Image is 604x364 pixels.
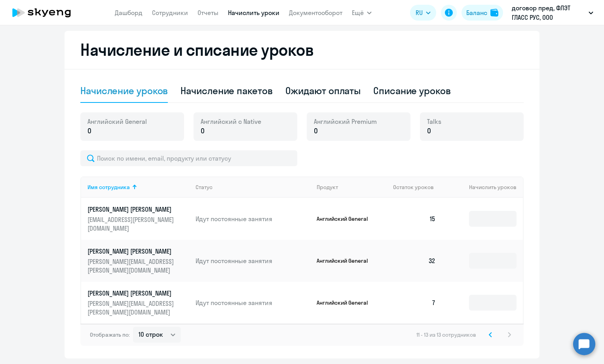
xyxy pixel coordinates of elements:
a: Документооборот [289,9,342,17]
p: Английский General [317,299,376,306]
p: Идут постоянные занятия [196,214,310,223]
a: Дашборд [115,9,142,17]
span: Остаток уроков [393,184,434,191]
span: Английский General [87,117,147,126]
button: Ещё [352,5,372,21]
p: договор пред, ФЛЭТ ГЛАСС РУС, ООО [512,3,585,22]
a: [PERSON_NAME] [PERSON_NAME][PERSON_NAME][EMAIL_ADDRESS][PERSON_NAME][DOMAIN_NAME] [87,247,189,275]
a: [PERSON_NAME] [PERSON_NAME][PERSON_NAME][EMAIL_ADDRESS][PERSON_NAME][DOMAIN_NAME] [87,289,189,317]
div: Ожидают оплаты [285,84,361,97]
a: Отчеты [198,9,218,17]
div: Продукт [317,184,338,191]
span: 0 [87,126,91,136]
td: 7 [387,282,442,324]
p: Идут постоянные занятия [196,298,310,307]
div: Продукт [317,184,387,191]
input: Поиск по имени, email, продукту или статусу [80,150,297,166]
p: [PERSON_NAME] [PERSON_NAME] [87,289,176,298]
span: 11 - 13 из 13 сотрудников [416,331,476,338]
span: Английский Premium [314,117,377,126]
a: [PERSON_NAME] [PERSON_NAME][EMAIL_ADDRESS][PERSON_NAME][DOMAIN_NAME] [87,205,189,233]
p: Идут постоянные занятия [196,256,310,265]
span: RU [416,8,423,17]
span: 0 [314,126,318,136]
div: Имя сотрудника [87,184,189,191]
button: Балансbalance [462,5,503,21]
div: Начисление пакетов [180,84,272,97]
p: [PERSON_NAME] [PERSON_NAME] [87,205,176,214]
p: Английский General [317,257,376,264]
p: [EMAIL_ADDRESS][PERSON_NAME][DOMAIN_NAME] [87,215,176,233]
button: договор пред, ФЛЭТ ГЛАСС РУС, ООО [508,3,597,22]
span: Ещё [352,8,364,17]
td: 32 [387,240,442,282]
p: [PERSON_NAME][EMAIL_ADDRESS][PERSON_NAME][DOMAIN_NAME] [87,299,176,317]
div: Списание уроков [373,84,451,97]
td: 15 [387,198,442,240]
h2: Начисление и списание уроков [80,40,524,59]
p: [PERSON_NAME] [PERSON_NAME] [87,247,176,256]
div: Статус [196,184,310,191]
p: Английский General [317,215,376,222]
button: RU [410,5,436,21]
a: Сотрудники [152,9,188,17]
span: Talks [427,117,441,126]
span: Отображать по: [90,331,130,338]
div: Баланс [466,8,487,17]
p: [PERSON_NAME][EMAIL_ADDRESS][PERSON_NAME][DOMAIN_NAME] [87,257,176,275]
div: Начисление уроков [80,84,168,97]
th: Начислить уроков [442,176,523,198]
div: Остаток уроков [393,184,442,191]
img: balance [490,9,498,17]
span: 0 [201,126,205,136]
span: Английский с Native [201,117,261,126]
span: 0 [427,126,431,136]
div: Статус [196,184,213,191]
a: Начислить уроки [228,9,279,17]
div: Имя сотрудника [87,184,130,191]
